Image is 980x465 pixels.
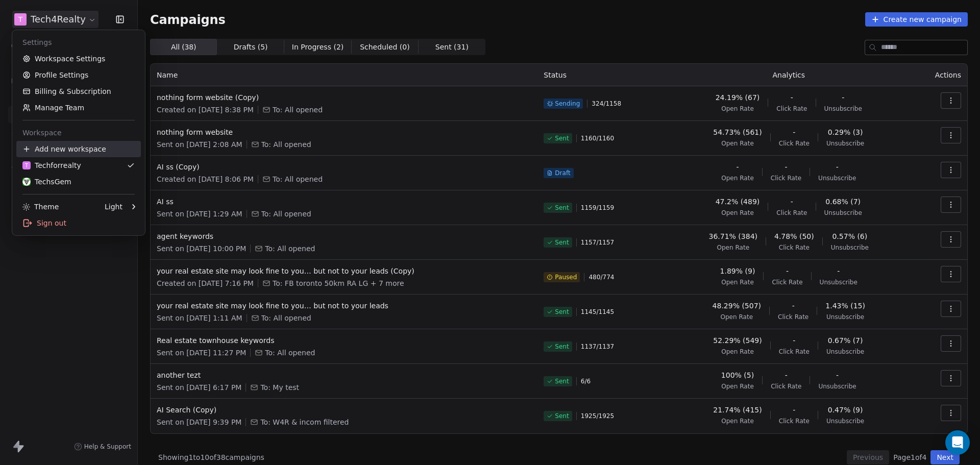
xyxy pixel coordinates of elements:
[22,177,71,187] div: TechsGem
[16,83,141,100] a: Billing & Subscription
[22,178,31,186] img: Untitled%20design.png
[25,162,28,169] span: T
[105,202,122,212] div: Light
[16,100,141,116] a: Manage Team
[22,160,81,170] div: Techforrealty
[22,202,59,212] div: Theme
[16,67,141,83] a: Profile Settings
[16,141,141,157] div: Add new workspace
[16,215,141,231] div: Sign out
[16,51,141,67] a: Workspace Settings
[16,34,141,51] div: Settings
[16,125,141,141] div: Workspace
